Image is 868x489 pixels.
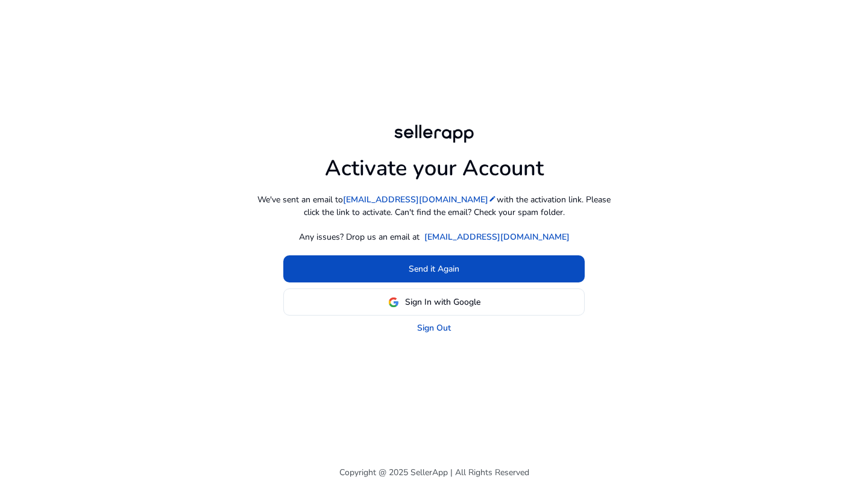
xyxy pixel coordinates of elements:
[409,263,459,275] span: Send it Again
[417,322,451,334] a: Sign Out
[424,231,570,243] a: [EMAIL_ADDRESS][DOMAIN_NAME]
[388,297,399,308] img: google-logo.svg
[488,195,497,203] mat-icon: edit
[325,146,544,181] h1: Activate your Account
[343,193,497,206] a: [EMAIL_ADDRESS][DOMAIN_NAME]
[299,231,420,243] p: Any issues? Drop us an email at
[283,255,585,282] button: Send it Again
[283,288,585,316] button: Sign In with Google
[253,193,615,219] p: We've sent an email to with the activation link. Please click the link to activate. Can't find th...
[405,296,480,308] span: Sign In with Google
